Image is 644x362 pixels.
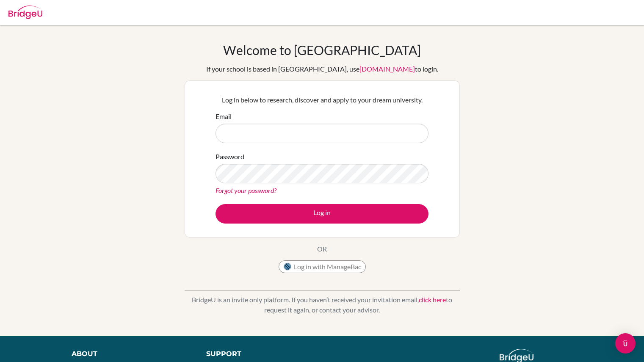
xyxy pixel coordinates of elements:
div: Support [206,349,313,359]
button: Log in [216,204,428,224]
img: Bridge-U [8,6,42,19]
label: Email [216,111,232,122]
div: Open Intercom Messenger [615,333,636,354]
h1: Welcome to [GEOGRAPHIC_DATA] [223,42,421,58]
p: BridgeU is an invite only platform. If you haven’t received your invitation email, to request it ... [185,295,460,315]
label: Password [216,152,244,162]
p: Log in below to research, discover and apply to your dream university. [216,95,428,105]
p: OR [317,244,327,254]
button: Log in with ManageBac [279,260,366,273]
a: Forgot your password? [216,186,276,194]
div: If your school is based in [GEOGRAPHIC_DATA], use to login. [206,64,438,74]
a: click here [419,296,446,304]
div: About [72,349,187,359]
a: [DOMAIN_NAME] [359,65,415,73]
